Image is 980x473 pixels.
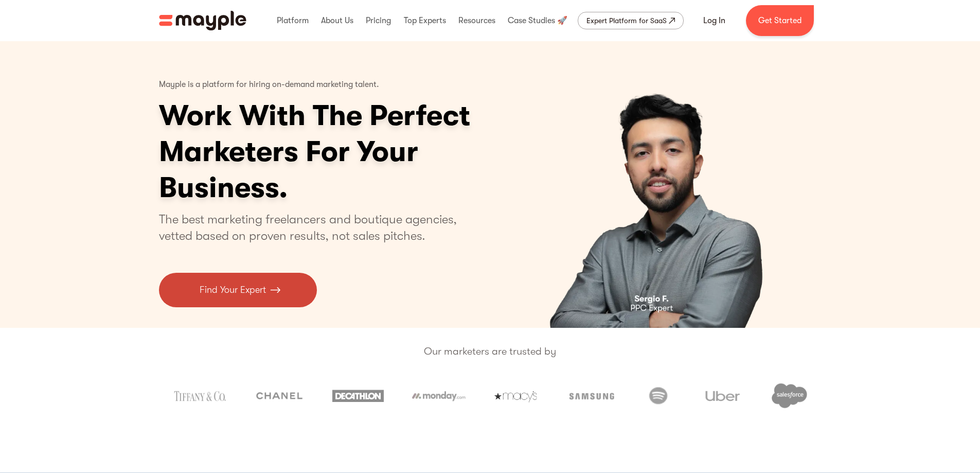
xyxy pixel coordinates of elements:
p: Find Your Expert [200,283,266,297]
img: Mayple logo [159,11,246,30]
p: Mayple is a platform for hiring on-demand marketing talent. [159,72,379,98]
a: Log In [691,8,738,33]
h1: Work With The Perfect Marketers For Your Business. [159,98,550,206]
div: Top Experts [401,4,449,37]
div: 1 of 4 [500,41,822,328]
a: Get Started [746,5,814,36]
a: Find Your Expert [159,273,317,307]
div: About Us [318,4,356,37]
div: Resources [456,4,498,37]
div: Expert Platform for SaaS [586,14,667,27]
p: The best marketing freelancers and boutique agencies, vetted based on proven results, not sales p... [159,211,469,244]
a: Expert Platform for SaaS [578,12,684,29]
iframe: Chat Widget [929,424,980,473]
a: home [159,11,246,30]
div: Pricing [363,4,394,37]
div: carousel [500,41,822,328]
div: Platform [274,4,311,37]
